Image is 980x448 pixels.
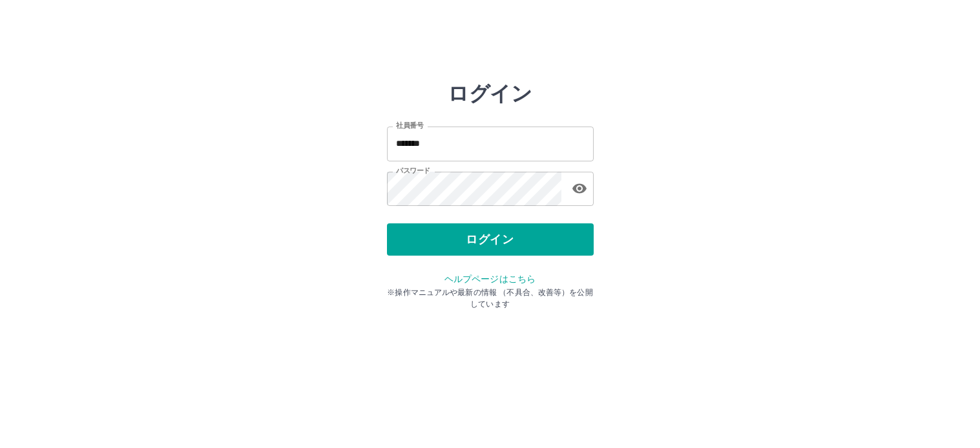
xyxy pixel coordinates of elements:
[444,274,536,284] a: ヘルプページはこちら
[448,81,532,106] h2: ログイン
[396,121,423,130] label: 社員番号
[396,166,430,176] label: パスワード
[387,287,594,310] p: ※操作マニュアルや最新の情報 （不具合、改善等）を公開しています
[387,223,594,256] button: ログイン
